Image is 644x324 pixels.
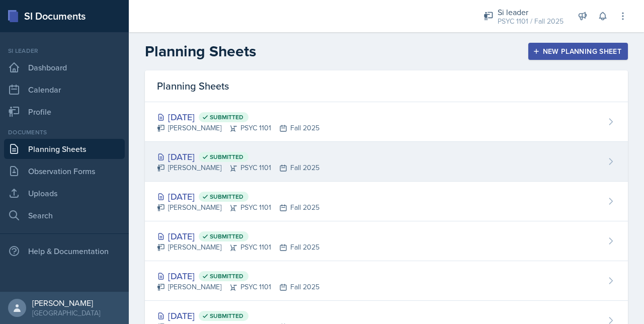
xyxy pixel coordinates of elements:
[157,229,319,243] div: [DATE]
[157,110,319,124] div: [DATE]
[157,309,319,322] div: [DATE]
[145,70,628,102] div: Planning Sheets
[4,79,125,100] a: Calendar
[4,183,125,203] a: Uploads
[4,161,125,181] a: Observation Forms
[157,150,319,164] div: [DATE]
[145,142,628,182] a: [DATE] Submitted [PERSON_NAME]PSYC 1101Fall 2025
[210,232,244,240] span: Submitted
[210,193,244,201] span: Submitted
[4,46,125,55] div: Si leader
[145,182,628,221] a: [DATE] Submitted [PERSON_NAME]PSYC 1101Fall 2025
[4,205,125,225] a: Search
[145,261,628,301] a: [DATE] Submitted [PERSON_NAME]PSYC 1101Fall 2025
[157,123,319,133] div: [PERSON_NAME] PSYC 1101 Fall 2025
[157,202,319,213] div: [PERSON_NAME] PSYC 1101 Fall 2025
[210,153,244,161] span: Submitted
[4,57,125,77] a: Dashboard
[157,269,319,283] div: [DATE]
[210,113,244,121] span: Submitted
[4,102,125,122] a: Profile
[157,242,319,253] div: [PERSON_NAME] PSYC 1101 Fall 2025
[32,298,100,308] div: [PERSON_NAME]
[535,47,621,55] div: New Planning Sheet
[498,6,563,18] div: Si leader
[4,128,125,137] div: Documents
[210,312,244,320] span: Submitted
[498,16,563,27] div: PSYC 1101 / Fall 2025
[4,241,125,261] div: Help & Documentation
[145,42,256,60] h2: Planning Sheets
[4,139,125,159] a: Planning Sheets
[528,43,628,60] button: New Planning Sheet
[145,221,628,261] a: [DATE] Submitted [PERSON_NAME]PSYC 1101Fall 2025
[210,272,244,280] span: Submitted
[32,308,100,318] div: [GEOGRAPHIC_DATA]
[157,282,319,292] div: [PERSON_NAME] PSYC 1101 Fall 2025
[145,102,628,142] a: [DATE] Submitted [PERSON_NAME]PSYC 1101Fall 2025
[157,190,319,203] div: [DATE]
[157,163,319,173] div: [PERSON_NAME] PSYC 1101 Fall 2025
